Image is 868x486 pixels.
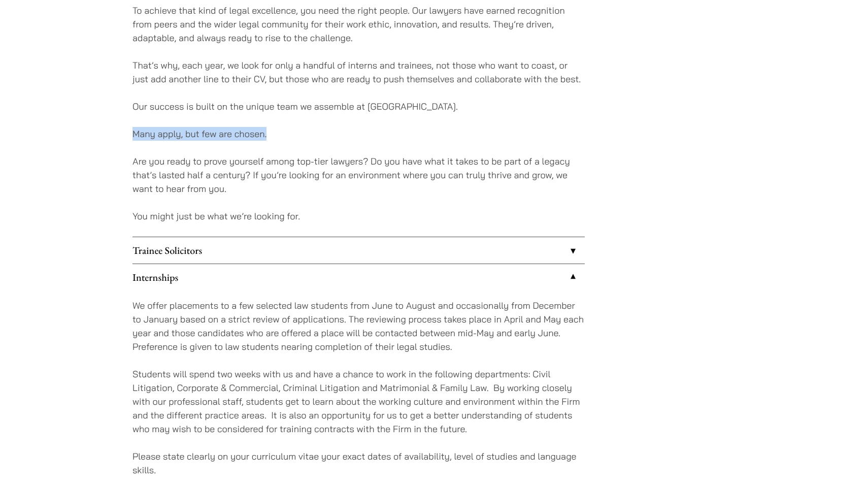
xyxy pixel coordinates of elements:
a: Internships [132,264,585,290]
p: Many apply, but few are chosen. [132,127,585,141]
p: Our success is built on the unique team we assemble at [GEOGRAPHIC_DATA]. [132,100,585,113]
a: Trainee Solicitors [132,237,585,264]
p: Students will spend two weeks with us and have a chance to work in the following departments: Civ... [132,367,585,436]
p: We offer placements to a few selected law students from June to August and occasionally from Dece... [132,299,585,353]
p: Are you ready to prove yourself among top-tier lawyers? Do you have what it takes to be part of a... [132,154,585,196]
p: Please state clearly on your curriculum vitae your exact dates of availability, level of studies ... [132,449,585,477]
p: You might just be what we’re looking for. [132,209,585,223]
p: To achieve that kind of legal excellence, you need the right people. Our lawyers have earned reco... [132,4,585,45]
p: That’s why, each year, we look for only a handful of interns and trainees, not those who want to ... [132,58,585,86]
